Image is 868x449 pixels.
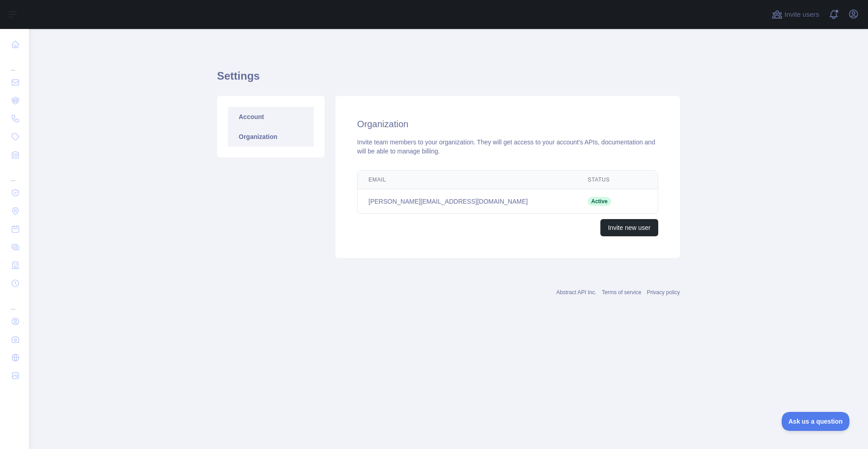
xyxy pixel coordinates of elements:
[228,107,314,127] a: Account
[557,289,597,296] a: Abstract API Inc.
[217,69,680,91] h1: Settings
[228,127,314,147] a: Organization
[647,289,680,296] a: Privacy policy
[358,189,577,214] td: [PERSON_NAME][EMAIL_ADDRESS][DOMAIN_NAME]
[357,138,658,156] div: Invite team members to your organization. They will get access to your account's APIs, documentat...
[7,165,22,183] div: ...
[7,293,22,311] div: ...
[784,10,819,20] span: Invite users
[7,54,22,72] div: ...
[602,289,641,296] a: Terms of service
[600,219,658,236] button: Invite new user
[577,171,632,189] th: Status
[782,412,850,431] iframe: Toggle Customer Support
[770,7,821,22] button: Invite users
[588,197,611,206] span: Active
[358,171,577,189] th: Email
[357,118,658,130] h2: Organization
